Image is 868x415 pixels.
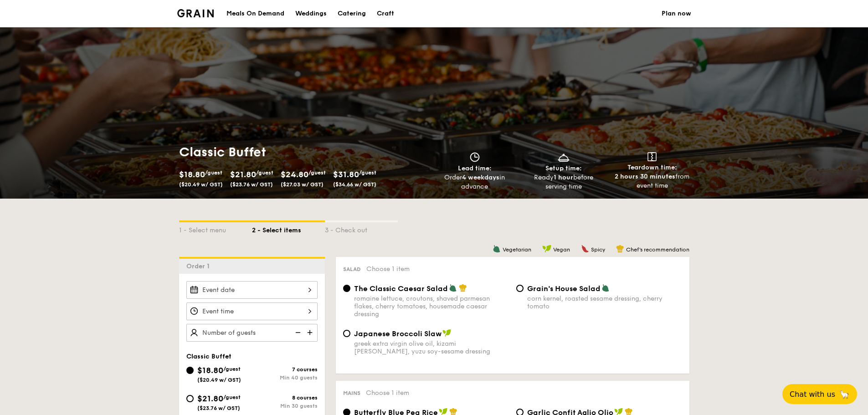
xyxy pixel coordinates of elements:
[256,169,273,176] span: /guest
[839,389,850,400] span: 🦙
[343,330,350,337] input: Japanese Broccoli Slawgreek extra virgin olive oil, kizami [PERSON_NAME], yuzu soy-sesame dressing
[252,366,318,373] div: 7 courses
[354,340,509,355] div: greek extra virgin olive oil, kizami [PERSON_NAME], yuzu soy-sesame dressing
[186,262,213,270] span: Order 1
[252,222,325,235] div: 2 - Select items
[516,285,524,292] input: Grain's House Saladcorn kernel, roasted sesame dressing, cherry tomato
[458,164,492,172] span: Lead time:
[186,367,194,374] input: $18.80/guest($20.49 w/ GST)7 coursesMin 40 guests
[611,172,693,190] div: from event time
[343,266,361,272] span: Salad
[177,9,214,17] img: Grain
[359,169,376,176] span: /guest
[354,284,448,293] span: The Classic Caesar Salad
[627,164,677,171] span: Teardown time:
[186,395,194,402] input: $21.80/guest($23.76 w/ GST)8 coursesMin 30 guests
[616,245,624,253] img: icon-chef-hat.a58ddaea.svg
[308,169,326,176] span: /guest
[626,246,689,253] span: Chef's recommendation
[442,329,452,337] img: icon-vegan.f8ff3823.svg
[197,377,241,383] span: ($20.49 w/ GST)
[462,174,499,181] strong: 4 weekdays
[281,181,324,188] span: ($27.03 w/ GST)
[601,284,610,292] img: icon-vegetarian.fe4039eb.svg
[186,353,231,360] span: Classic Buffet
[333,169,359,179] span: $31.80
[343,285,350,292] input: The Classic Caesar Saladromaine lettuce, croutons, shaved parmesan flakes, cherry tomatoes, house...
[179,169,205,179] span: $18.80
[343,390,360,396] span: Mains
[186,281,318,299] input: Event date
[790,390,835,399] span: Chat with us
[205,169,222,176] span: /guest
[366,265,410,273] span: Choose 1 item
[354,295,509,318] div: romaine lettuce, croutons, shaved parmesan flakes, cherry tomatoes, housemade caesar dressing
[527,284,601,293] span: Grain's House Salad
[186,324,318,342] input: Number of guests
[554,174,573,181] strong: 1 hour
[177,9,214,17] a: Logotype
[449,284,457,292] img: icon-vegetarian.fe4039eb.svg
[252,403,318,409] div: Min 30 guests
[354,329,442,338] span: Japanese Broccoli Slaw
[333,181,376,188] span: ($34.66 w/ GST)
[782,384,857,404] button: Chat with us🦙
[252,395,318,401] div: 8 courses
[523,173,604,191] div: Ready before serving time
[366,389,409,397] span: Choose 1 item
[493,245,501,253] img: icon-vegetarian.fe4039eb.svg
[459,284,467,292] img: icon-chef-hat.a58ddaea.svg
[545,164,582,172] span: Setup time:
[325,222,398,235] div: 3 - Check out
[304,324,318,341] img: icon-add.58712e84.svg
[197,394,223,404] span: $21.80
[615,173,675,180] strong: 2 hours 30 minutes
[468,152,482,162] img: icon-clock.2db775ea.svg
[179,181,223,188] span: ($20.49 w/ GST)
[230,181,273,188] span: ($23.76 w/ GST)
[223,394,241,400] span: /guest
[591,246,605,253] span: Spicy
[179,144,431,160] h1: Classic Buffet
[553,246,570,253] span: Vegan
[647,152,657,161] img: icon-teardown.65201eee.svg
[503,246,531,253] span: Vegetarian
[581,245,589,253] img: icon-spicy.37a8142b.svg
[557,152,570,162] img: icon-dish.430c3a2e.svg
[434,173,516,191] div: Order in advance
[290,324,304,341] img: icon-reduce.1d2dbef1.svg
[197,405,240,411] span: ($23.76 w/ GST)
[252,374,318,381] div: Min 40 guests
[186,302,318,320] input: Event time
[197,365,223,375] span: $18.80
[281,169,308,179] span: $24.80
[179,222,252,235] div: 1 - Select menu
[527,295,682,310] div: corn kernel, roasted sesame dressing, cherry tomato
[230,169,256,179] span: $21.80
[223,366,241,372] span: /guest
[542,245,551,253] img: icon-vegan.f8ff3823.svg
